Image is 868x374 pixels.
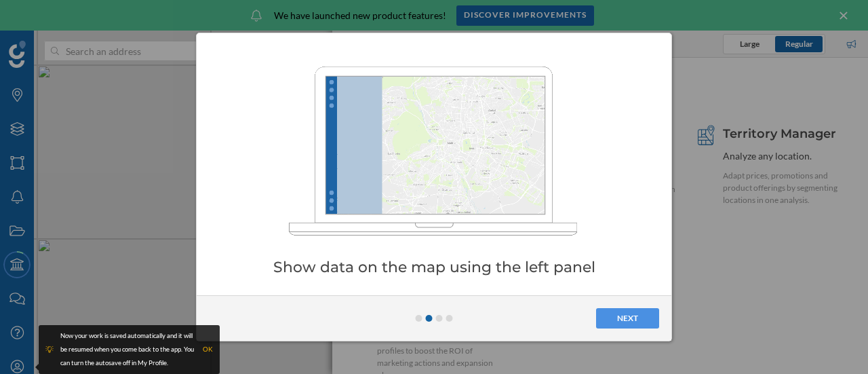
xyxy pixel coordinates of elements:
[60,329,196,370] div: Now your work is saved automatically and it will be resumed when you come back to the app. You ca...
[596,308,659,329] button: Next
[227,260,641,274] div: Show data on the map using the left panel
[203,343,213,356] div: OK
[227,294,641,328] div: Your business locations, competitors, points of interest, layers, and much more data. Ready to us...
[288,64,580,237] img: 2_LeftPanel.gif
